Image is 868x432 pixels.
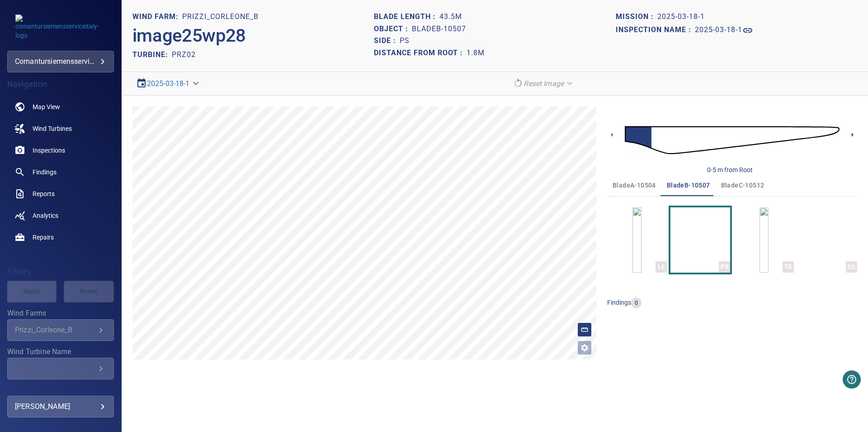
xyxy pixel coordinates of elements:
[7,358,114,379] div: Wind Turbine Name
[33,211,58,220] span: Analytics
[616,13,657,21] h1: Mission :
[625,114,840,166] img: d
[412,25,466,34] h1: bladeB-10507
[172,50,196,59] h2: PRZ02
[33,124,72,133] span: Wind Turbines
[374,25,412,34] h1: Object :
[670,207,730,273] button: PS
[613,180,656,191] span: bladeA-10504
[439,13,462,21] h1: 43.5m
[7,319,114,341] div: Wind Farms
[7,139,114,161] a: inspections noActive
[7,267,114,276] h4: Filters
[783,261,794,273] div: TE
[33,168,57,177] span: Findings
[400,37,410,45] h1: PS
[374,13,439,21] h1: Blade length :
[467,49,485,58] h1: 1.8m
[631,299,642,307] span: 0
[132,76,204,91] div: 2025-03-18-1
[374,49,467,58] h1: Distance from root :
[132,13,182,21] h1: WIND FARM:
[374,37,400,45] h1: Side :
[707,165,753,174] div: 0-5 m from Root
[656,261,667,273] div: LE
[7,348,114,355] label: Wind Turbine Name
[33,146,65,155] span: Inspections
[719,261,730,273] div: PS
[695,26,742,34] h1: 2025-03-18-1
[657,13,705,21] h1: 2025-03-18-1
[132,50,172,59] h2: TURBINE:
[7,118,114,139] a: windturbines noActive
[696,207,705,273] a: PS
[667,180,710,191] span: bladeB-10507
[147,79,190,88] a: 2025-03-18-1
[577,341,592,355] button: Open image filters and tagging options
[15,399,106,414] div: [PERSON_NAME]
[15,326,95,334] div: Prizzi_Corleone_B
[182,13,259,21] h1: Prizzi_Corleone_B
[632,207,642,273] a: LE
[15,14,106,40] img: comantursiemensserviceitaly-logo
[797,207,857,273] button: SS
[721,180,764,191] span: bladeC-10512
[759,207,769,273] a: TE
[7,183,114,205] a: reports noActive
[7,226,114,248] a: repairs noActive
[33,233,54,242] span: Repairs
[33,189,55,198] span: Reports
[7,80,114,89] h4: Navigation
[607,299,631,306] span: findings
[607,207,667,273] button: LE
[695,25,753,36] a: 2025-03-18-1
[823,207,832,273] a: SS
[7,205,114,226] a: analytics noActive
[7,310,114,317] label: Wind Farms
[734,207,793,273] button: TE
[132,25,246,47] h2: image25wp28
[524,79,564,88] em: Reset Image
[846,261,857,273] div: SS
[7,96,114,118] a: map noActive
[7,161,114,183] a: findings noActive
[509,76,578,91] div: Reset Image
[7,51,114,72] div: comantursiemensserviceitaly
[33,102,60,111] span: Map View
[616,26,695,34] h1: Inspection name :
[15,54,106,69] div: comantursiemensserviceitaly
